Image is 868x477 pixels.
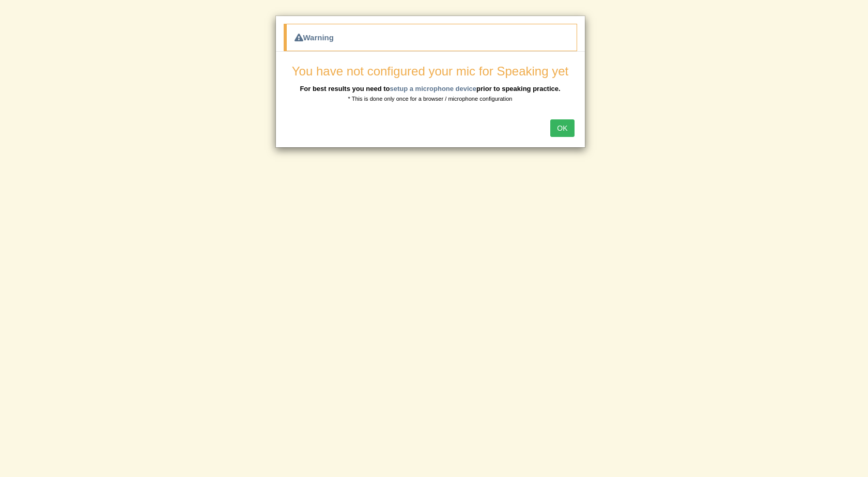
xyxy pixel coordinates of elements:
[300,85,560,93] b: For best results you need to prior to speaking practice.
[348,96,513,102] small: * This is done only once for a browser / microphone configuration
[284,24,577,51] div: Warning
[292,64,568,78] span: You have not configured your mic for Speaking yet
[390,85,476,93] a: setup a microphone device
[550,119,574,137] button: OK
